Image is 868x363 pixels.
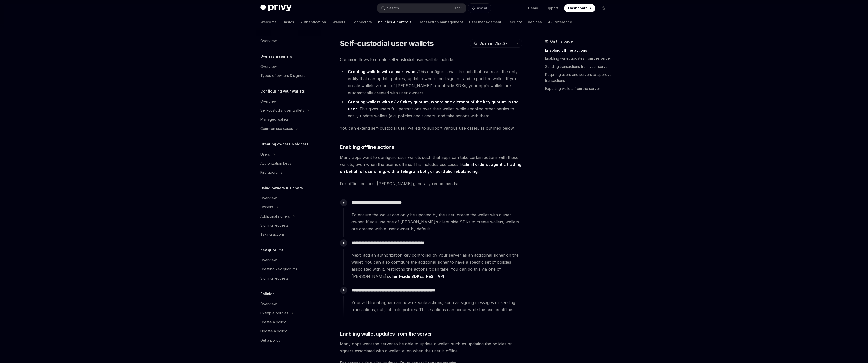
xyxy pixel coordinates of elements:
[393,99,405,104] em: 1-of-n
[545,71,612,85] a: Requiring users and servers to approve transactions
[260,141,308,147] h5: Creating owners & signers
[256,97,321,106] a: Overview
[260,151,270,157] div: Users
[340,56,522,63] span: Common flows to create self-custodial user wallets include:
[378,16,412,28] a: Policies & controls
[260,98,277,104] div: Overview
[426,274,444,279] a: REST API
[260,247,284,253] h5: Key quorums
[340,125,522,132] span: You can extend self-custodial user wallets to support various use cases, as outlined below.
[470,39,513,48] button: Open in ChatGPT
[256,299,321,309] a: Overview
[260,73,305,79] div: Types of owners & signers
[351,299,522,313] span: Your additional signer can now execute actions, such as signing messages or sending transactions,...
[260,257,277,263] div: Overview
[260,185,303,191] h5: Using owners & signers
[260,222,288,228] div: Signing requests
[260,195,277,201] div: Overview
[260,291,275,297] h5: Policies
[340,98,522,119] li: . This gives users full permissions over their wallet, while enabling other parties to easily upd...
[545,54,612,63] a: Enabling wallet updates from the server
[477,6,487,11] span: Ask AI
[479,41,510,46] span: Open in ChatGPT
[348,99,519,111] strong: Creating wallets with a key quorum, where one element of the key quorum is the user
[351,16,372,28] a: Connectors
[260,126,293,132] div: Common use cases
[256,265,321,274] a: Creating key quorums
[351,252,522,280] span: Next, add an authorization key controlled by your server as an additional signer on the wallet. Y...
[550,38,573,44] span: On this page
[545,85,612,93] a: Exporting wallets from the server
[256,36,321,45] a: Overview
[389,274,422,279] a: client-side SDKs
[528,6,538,11] a: Demo
[256,159,321,168] a: Authorization keys
[260,169,282,175] div: Key quorums
[468,4,491,13] button: Ask AI
[256,71,321,80] a: Types of owners & signers
[600,4,608,12] button: Toggle dark mode
[260,38,277,44] div: Overview
[455,6,463,10] span: Ctrl K
[283,16,294,28] a: Basics
[260,64,277,70] div: Overview
[348,69,418,74] strong: Creating wallets with a user owner.
[548,16,572,28] a: API reference
[568,6,588,11] span: Dashboard
[256,115,321,124] a: Managed wallets
[507,16,522,28] a: Security
[256,168,321,177] a: Key quorums
[260,328,287,334] div: Update a policy
[260,160,291,166] div: Authorization keys
[256,194,321,203] a: Overview
[260,88,305,94] h5: Configuring your wallets
[332,16,345,28] a: Wallets
[544,6,558,11] a: Support
[260,275,288,281] div: Signing requests
[340,330,432,337] span: Enabling wallet updates from the server
[260,266,297,272] div: Creating key quorums
[340,68,522,96] li: This configures wallets such that users are the only entity that can update policies, update owne...
[387,5,401,11] div: Search...
[260,16,277,28] a: Welcome
[340,180,522,187] span: For offline actions, [PERSON_NAME] generally recommends:
[377,4,466,13] button: Search...CtrlK
[260,116,289,123] div: Managed wallets
[260,337,280,343] div: Get a policy
[260,53,292,59] h5: Owners & signers
[256,327,321,336] a: Update a policy
[340,340,522,354] span: Many apps want the server to be able to update a wallet, such as updating the policies or signers...
[256,274,321,283] a: Signing requests
[256,318,321,327] a: Create a policy
[528,16,542,28] a: Recipes
[340,39,434,48] h1: Self-custodial user wallets
[260,310,288,316] div: Example policies
[256,221,321,230] a: Signing requests
[260,213,290,219] div: Additional signers
[260,204,273,210] div: Owners
[340,154,522,175] span: Many apps want to configure user wallets such that apps can take certain actions with these walle...
[545,63,612,71] a: Sending transactions from your server
[256,256,321,265] a: Overview
[260,5,292,12] img: dark logo
[256,230,321,239] a: Taking actions
[418,16,463,28] a: Transaction management
[564,4,595,12] a: Dashboard
[300,16,326,28] a: Authentication
[545,46,612,54] a: Enabling offline actions
[340,144,394,151] span: Enabling offline actions
[260,301,277,307] div: Overview
[256,336,321,345] a: Get a policy
[469,16,501,28] a: User management
[260,319,286,325] div: Create a policy
[351,211,522,232] span: To ensure the wallet can only be updated by the user, create the wallet with a user owner. If you...
[260,107,304,113] div: Self-custodial user wallets
[260,231,285,237] div: Taking actions
[256,62,321,71] a: Overview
